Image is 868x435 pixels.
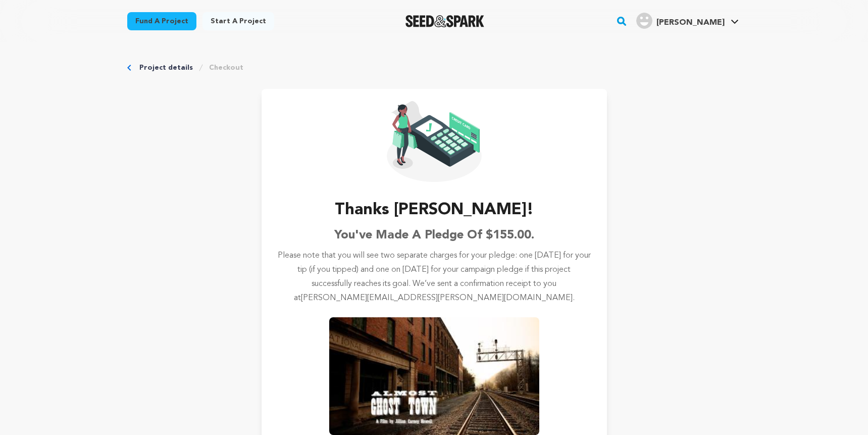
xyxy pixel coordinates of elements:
h6: You've made a pledge of $155.00. [334,226,534,245]
img: Almost Ghost Town image [329,317,539,435]
h3: Thanks [PERSON_NAME]! [335,198,534,222]
a: Checkout [209,63,243,73]
a: Seed&Spark Homepage [405,15,485,27]
a: Rebecca V.'s Profile [634,11,741,29]
img: Seed&Spark Confirmation Icon [387,101,482,182]
span: Rebecca V.'s Profile [634,11,741,32]
a: Fund a project [127,12,196,30]
div: Rebecca V.'s Profile [636,13,725,29]
img: Seed&Spark Logo Dark Mode [405,15,485,27]
div: Breadcrumb [127,63,741,73]
a: Project details [139,63,193,73]
span: [PERSON_NAME] [656,19,725,27]
img: user.png [636,13,652,29]
p: Please note that you will see two separate charges for your pledge: one [DATE] for your tip (if y... [278,249,591,305]
a: Start a project [202,12,274,30]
